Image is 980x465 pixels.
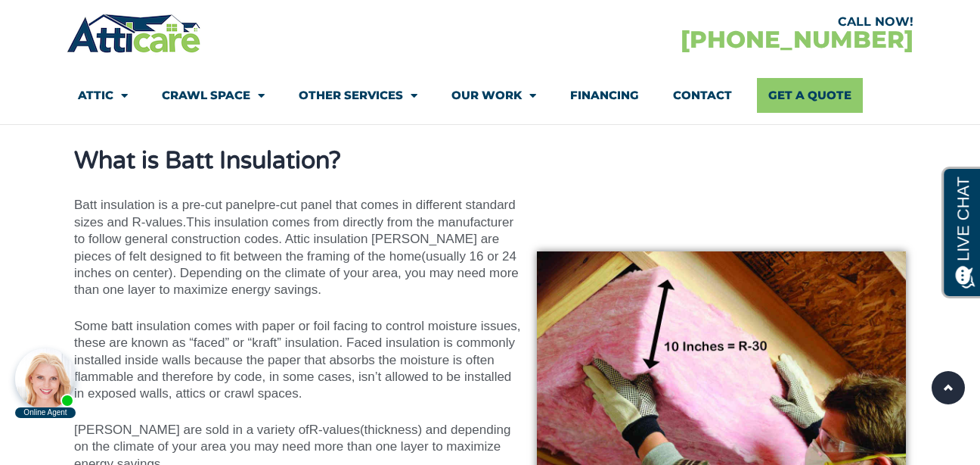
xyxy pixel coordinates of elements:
span: R-values [309,423,360,437]
a: Contact [673,78,732,113]
span: [PERSON_NAME] are sold in a variety of [74,423,309,437]
a: Crawl Space [162,78,265,113]
span: Opens a chat window [37,12,122,31]
iframe: Chat Invitation [8,344,83,420]
a: Get A Quote [757,78,863,113]
span: Some batt insulation comes with paper or foil facing to control moisture issues, these are known ... [74,319,521,401]
span: Batt insulation is a pre-cut panel [74,198,257,212]
p: pre-cut panel that comes in different standard sizes and R-values. [74,197,522,298]
div: CALL NOW! [490,16,913,28]
a: Attic [78,78,128,113]
strong: What is Batt Insulation? [74,146,341,175]
a: Other Services [299,78,417,113]
span: This insulation comes from directly from the manufacturer to follow general construction codes. A... [74,215,513,264]
nav: Menu [78,78,902,113]
a: Our Work [451,78,536,113]
a: Financing [570,78,639,113]
span: . Depending on the climate of your area, you may need more than one layer to maximize energy savi... [74,266,519,297]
